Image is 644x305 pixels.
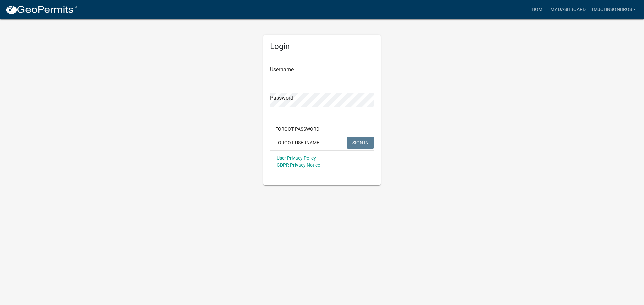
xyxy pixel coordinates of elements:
[548,3,588,16] a: My Dashboard
[270,42,374,51] h5: Login
[277,155,316,161] a: User Privacy Policy
[270,137,325,149] button: Forgot Username
[347,137,374,149] button: SIGN IN
[588,3,639,16] a: TMJohnsonBros
[277,162,320,168] a: GDPR Privacy Notice
[270,123,325,135] button: Forgot Password
[529,3,548,16] a: Home
[352,140,369,145] span: SIGN IN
